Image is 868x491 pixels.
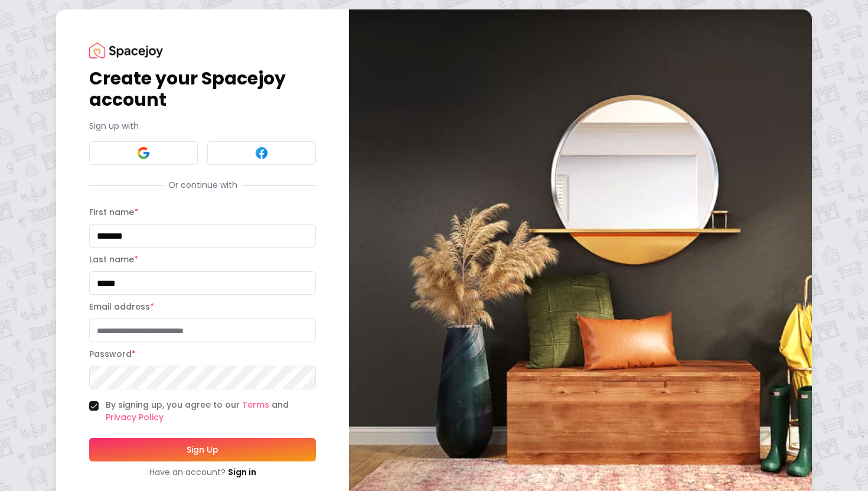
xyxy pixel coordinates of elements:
label: Last name [89,253,138,265]
a: Terms [242,399,269,411]
img: Facebook signin [254,146,269,160]
label: By signing up, you agree to our and [106,399,316,424]
label: First name [89,206,138,218]
label: Password [89,348,136,360]
span: Or continue with [164,179,242,191]
p: Sign up with [89,120,316,132]
img: Google signin [136,146,151,160]
label: Email address [89,301,154,313]
a: Sign in [228,466,256,478]
img: Spacejoy Logo [89,43,163,58]
div: Have an account? [89,466,316,478]
button: Sign Up [89,438,316,461]
h1: Create your Spacejoy account [89,68,316,110]
a: Privacy Policy [106,411,164,423]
